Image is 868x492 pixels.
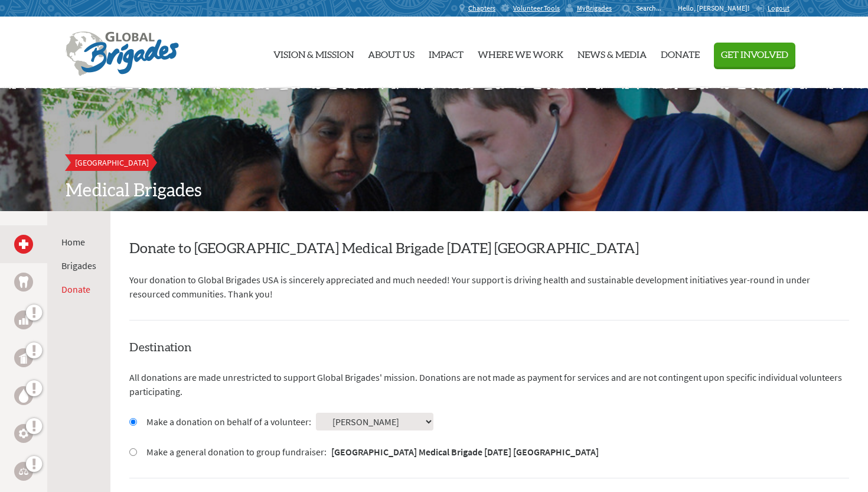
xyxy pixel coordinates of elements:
a: Home [61,236,85,248]
a: Brigades [61,260,96,271]
li: Brigades [61,258,96,273]
a: About Us [368,22,415,83]
img: Legal Empowerment [19,468,28,475]
a: Legal Empowerment [14,462,33,481]
img: Global Brigades Logo [66,31,179,76]
h2: Donate to [GEOGRAPHIC_DATA] Medical Brigade [DATE] [GEOGRAPHIC_DATA] [129,239,849,258]
a: Business [14,310,33,329]
img: Public Health [19,352,28,364]
p: Hello, [PERSON_NAME]! [678,4,755,13]
a: Donate [661,22,700,83]
img: Business [19,315,28,325]
a: Engineering [14,424,33,443]
h4: Destination [129,339,849,356]
span: Chapters [468,4,495,13]
li: Donate [61,282,96,296]
a: Where We Work [478,22,563,83]
span: MyBrigades [577,4,612,13]
h2: Medical Brigades [66,180,802,202]
label: Make a general donation to group fundraiser: [146,445,599,459]
strong: [GEOGRAPHIC_DATA] Medical Brigade [DATE] [GEOGRAPHIC_DATA] [331,446,599,458]
img: Dental [19,276,28,287]
img: Medical [19,239,28,249]
a: Impact [429,22,464,83]
img: Engineering [19,429,28,438]
span: Volunteer Tools [513,4,560,13]
a: Donate [61,283,90,295]
p: Your donation to Global Brigades USA is sincerely appreciated and much needed! Your support is dr... [129,273,849,301]
span: [GEOGRAPHIC_DATA] [75,157,149,168]
a: Logout [755,4,789,13]
span: Get Involved [721,50,788,60]
a: Dental [14,273,33,292]
img: Water [19,389,28,402]
li: Home [61,235,96,249]
label: Make a donation on behalf of a volunteer: [146,415,311,429]
p: All donations are made unrestricted to support Global Brigades' mission. Donations are not made a... [129,370,849,399]
span: Logout [768,4,789,12]
a: Vision & Mission [273,22,354,83]
a: Public Health [14,348,33,367]
a: [GEOGRAPHIC_DATA] [66,154,158,171]
button: Get Involved [714,43,795,67]
input: Search... [636,4,670,12]
a: Medical [14,235,33,254]
a: Water [14,386,33,405]
a: News & Media [577,22,647,83]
